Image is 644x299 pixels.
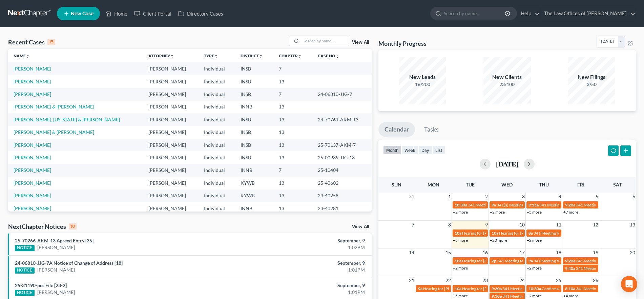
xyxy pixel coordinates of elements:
[592,221,599,229] span: 12
[453,293,468,298] a: +5 more
[235,113,273,126] td: INSB
[14,129,94,135] a: [PERSON_NAME] & [PERSON_NAME]
[312,202,372,215] td: 23-40281
[14,167,51,173] a: [PERSON_NAME]
[492,286,502,291] span: 9:30a
[632,193,636,201] span: 6
[445,276,452,284] span: 22
[175,7,227,20] a: Directory Cases
[482,248,489,257] span: 16
[47,39,55,45] div: 15
[273,164,312,177] td: 7
[143,113,199,126] td: [PERSON_NAME]
[199,202,235,215] td: Individual
[14,79,51,84] a: [PERSON_NAME]
[539,202,636,207] span: 341 Meeting for [PERSON_NAME] & [PERSON_NAME]
[492,294,502,299] span: 9:30a
[462,286,515,291] span: Hearing for [PERSON_NAME]
[312,151,372,164] td: 25-00939-JJG-13
[455,286,461,291] span: 10a
[14,53,30,58] a: Nameunfold_more
[273,113,312,126] td: 13
[199,164,235,177] td: Individual
[312,88,372,100] td: 24-06810-JJG-7
[298,54,302,58] i: unfold_more
[259,54,263,58] i: unfold_more
[490,238,507,243] a: +20 more
[595,193,599,201] span: 5
[502,286,563,291] span: 341 Meeting for [PERSON_NAME]
[14,180,51,186] a: [PERSON_NAME]
[565,258,575,263] span: 9:20a
[199,62,235,75] td: Individual
[501,182,513,187] span: Wed
[555,248,562,257] span: 18
[235,202,273,215] td: INNB
[15,238,94,243] a: 25-70266-AKM-13 Agreed Entry [35]
[492,202,496,207] span: 9a
[555,221,562,229] span: 11
[273,126,312,138] td: 13
[568,81,615,88] div: 3/50
[534,258,595,263] span: 341 Meeting for [PERSON_NAME]
[273,75,312,88] td: 13
[613,182,622,187] span: Sat
[273,202,312,215] td: 13
[418,286,422,291] span: 9a
[455,231,461,236] span: 10a
[102,7,131,20] a: Home
[199,101,235,113] td: Individual
[199,88,235,100] td: Individual
[462,258,515,263] span: Hearing for [PERSON_NAME]
[8,222,77,231] div: NextChapter Notices
[312,190,372,202] td: 23-40258
[235,126,273,138] td: INSB
[253,289,365,296] div: 1:01PM
[318,53,339,58] a: Case Nounfold_more
[621,276,637,292] div: Open Intercom Messenger
[14,142,51,148] a: [PERSON_NAME]
[273,62,312,75] td: 7
[273,139,312,151] td: 13
[565,266,575,271] span: 9:40a
[502,294,563,299] span: 341 Meeting for [PERSON_NAME]
[14,193,51,198] a: [PERSON_NAME]
[555,276,562,284] span: 25
[558,193,562,201] span: 4
[143,126,199,138] td: [PERSON_NAME]
[143,177,199,189] td: [PERSON_NAME]
[453,238,468,243] a: +8 more
[14,91,51,97] a: [PERSON_NAME]
[592,276,599,284] span: 26
[528,231,533,236] span: 8a
[428,182,439,187] span: Mon
[453,265,468,271] a: +2 more
[527,210,542,215] a: +5 more
[519,248,525,257] span: 17
[235,101,273,113] td: INNB
[312,113,372,126] td: 24-70761-AKM-13
[143,88,199,100] td: [PERSON_NAME]
[534,231,630,236] span: 341 Meeting for [PERSON_NAME] & [PERSON_NAME]
[199,126,235,138] td: Individual
[517,7,540,20] a: Help
[352,224,369,229] a: View All
[499,231,588,236] span: Hearing for [PERSON_NAME] & [PERSON_NAME]
[408,276,415,284] span: 21
[484,221,489,229] span: 9
[37,289,75,296] a: [PERSON_NAME]
[423,286,512,291] span: Hearing for [PERSON_NAME] & [PERSON_NAME]
[235,139,273,151] td: INSB
[418,145,432,155] button: day
[392,182,401,187] span: Sun
[143,101,199,113] td: [PERSON_NAME]
[273,190,312,202] td: 13
[273,101,312,113] td: 13
[483,73,531,81] div: New Clients
[15,245,35,251] div: NOTICE
[302,36,349,46] input: Search by name...
[312,139,372,151] td: 25-70137-AKM-7
[235,75,273,88] td: INSB
[235,151,273,164] td: INSB
[69,223,77,230] div: 10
